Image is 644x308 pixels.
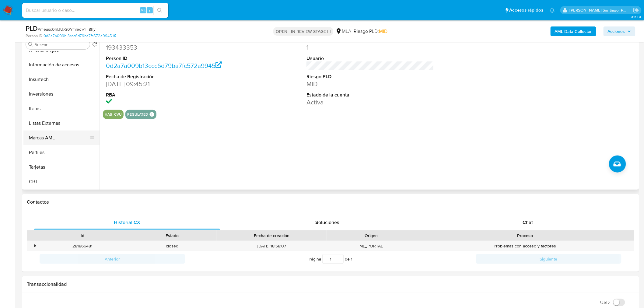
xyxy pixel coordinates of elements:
[306,80,434,88] dd: MID
[379,28,387,35] span: MID
[354,28,387,35] span: Riesgo PLD:
[23,174,100,189] button: CBT
[273,27,333,36] p: OPEN - IN REVIEW STAGE III
[351,256,352,262] span: 1
[106,80,233,88] dd: [DATE] 09:45:21
[633,7,639,13] a: Salir
[523,219,533,226] span: Chat
[23,131,95,145] button: Marcas AML
[38,26,96,32] span: # measc0hlJUXr0YmIedV1H8hy
[127,113,148,116] button: regulated
[555,26,592,36] b: AML Data Collector
[23,160,100,174] button: Tarjetas
[106,92,233,98] dt: RBA
[420,233,630,239] div: Proceso
[106,73,233,80] dt: Fecha de Registración
[26,33,42,39] b: Person ID
[306,55,434,62] dt: Usuario
[331,233,412,239] div: Origen
[149,7,151,13] span: s
[23,72,100,87] button: Insurtech
[23,58,100,72] button: Información de accesos
[34,42,87,47] input: Buscar
[27,281,634,287] h1: Transaccionalidad
[306,98,434,107] dd: Activa
[316,219,340,226] span: Soluciones
[114,219,140,226] span: Historial CX
[44,33,116,39] a: 0d2a7a009b13ccc6d79ba7fc572a9945
[221,233,322,239] div: Fecha de creación
[306,73,434,80] dt: Riesgo PLD
[153,6,166,15] button: search-icon
[551,26,596,36] button: AML Data Collector
[131,233,212,239] div: Estado
[92,42,97,49] button: Volver al orden por defecto
[27,199,634,205] h1: Contactos
[40,254,185,264] button: Anterior
[309,254,352,264] span: Página de
[23,116,100,131] button: Listas Externas
[22,6,168,14] input: Buscar usuario o caso...
[476,254,621,264] button: Siguiente
[28,42,33,47] button: Buscar
[23,145,100,160] button: Perfiles
[604,26,635,36] button: Acciones
[217,241,327,251] div: [DATE] 18:58:07
[608,26,625,36] span: Acciones
[23,87,100,101] button: Inversiones
[306,92,434,98] dt: Estado de la cuenta
[105,113,122,116] button: has_cvu
[23,101,100,116] button: Items
[327,241,416,251] div: ML_PORTAL
[416,241,634,251] div: Problemas con acceso y factores
[570,7,631,13] p: roberto.munoz@mercadolibre.com
[34,243,36,249] div: •
[106,43,233,52] dd: 193433353
[336,28,351,35] div: MLA
[127,241,217,251] div: closed
[106,55,233,62] dt: Person ID
[306,43,434,52] dd: 1
[550,8,555,13] a: Notificaciones
[631,14,641,19] span: 3.154.0
[26,23,38,33] b: PLD
[141,7,145,13] span: Alt
[38,241,127,251] div: 281866481
[509,7,544,13] span: Accesos rápidos
[42,233,123,239] div: Id
[106,61,222,70] a: 0d2a7a009b13ccc6d79ba7fc572a9945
